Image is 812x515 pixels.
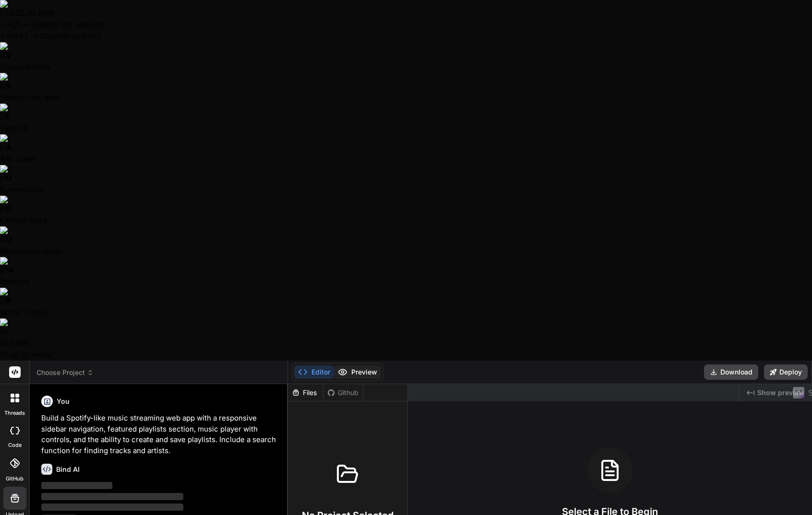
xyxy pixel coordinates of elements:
button: Deploy [764,364,808,380]
button: Download [704,364,758,380]
label: code [8,441,22,449]
span: Show preview [757,388,804,398]
button: Preview [334,365,381,379]
div: Files [288,388,323,398]
h6: You [57,397,70,406]
button: Editor [294,365,334,379]
span: Choose Project [36,368,94,377]
p: Build a Spotify-like music streaming web app with a responsive sidebar navigation, featured playl... [41,413,278,456]
label: GitHub [6,475,24,483]
label: threads [4,409,25,417]
span: ‌ [41,482,112,489]
div: Github [323,388,363,398]
span: ‌ [41,493,183,500]
h6: Bind AI [56,465,80,474]
span: ‌ [41,503,183,511]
